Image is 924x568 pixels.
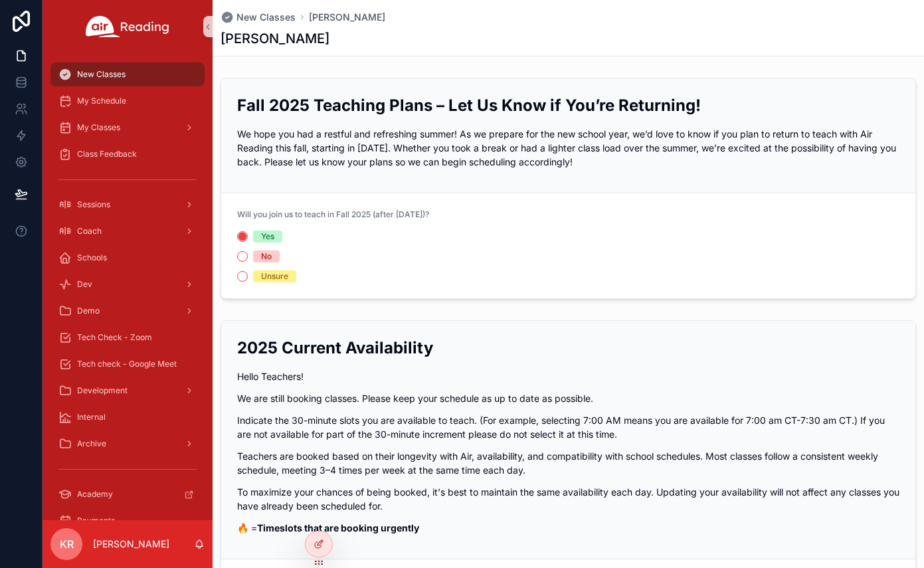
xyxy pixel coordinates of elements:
[237,369,899,383] p: Hello Teachers!
[261,231,274,242] div: Yes
[50,116,205,140] a: My Classes
[77,199,110,210] span: Sessions
[237,391,899,405] p: We are still booking classes. Please keep your schedule as up to date as possible.
[43,53,213,520] div: scrollable content
[77,385,128,396] span: Development
[237,449,899,477] p: Teachers are booked based on their longevity with Air, availability, and compatibility with schoo...
[257,522,419,533] strong: Timeslots that are booking urgently
[50,272,205,296] a: Dev
[50,379,205,403] a: Development
[77,252,107,263] span: Schools
[50,193,205,217] a: Sessions
[50,246,205,270] a: Schools
[77,306,100,316] span: Demo
[221,11,296,24] a: New Classes
[50,405,205,429] a: Internal
[77,516,115,526] span: Payments
[77,226,102,237] span: Coach
[261,250,272,262] div: No
[50,62,205,86] a: New Classes
[237,94,899,116] h2: Fall 2025 Teaching Plans – Let Us Know if You’re Returning!
[221,29,329,48] h1: [PERSON_NAME]
[50,142,205,166] a: Class Feedback
[77,149,137,159] span: Class Feedback
[237,337,899,359] h2: 2025 Current Availability
[77,122,120,133] span: My Classes
[237,485,899,513] p: To maximize your chances of being booked, it's best to maintain the same availability each day. U...
[77,359,177,369] span: Tech check - Google Meet
[309,11,385,24] a: [PERSON_NAME]
[237,127,899,169] p: We hope you had a restful and refreshing summer! As we prepare for the new school year, we’d love...
[50,482,205,506] a: Academy
[77,96,126,106] span: My Schedule
[50,89,205,113] a: My Schedule
[93,537,169,551] p: [PERSON_NAME]
[236,11,296,24] span: New Classes
[50,352,205,376] a: Tech check - Google Meet
[77,438,106,449] span: Archive
[60,536,74,552] span: KR
[237,413,899,441] p: Indicate the 30-minute slots you are available to teach. (For example, selecting 7:00 AM means yo...
[50,326,205,349] a: Tech Check - Zoom
[237,521,899,535] p: 🔥 =
[77,332,152,343] span: Tech Check - Zoom
[261,270,288,282] div: Unsure
[77,412,106,423] span: Internal
[86,16,169,37] img: App logo
[77,489,113,500] span: Academy
[50,509,205,533] a: Payments
[50,219,205,243] a: Coach
[77,69,126,80] span: New Classes
[77,279,92,290] span: Dev
[237,209,429,219] span: Will you join us to teach in Fall 2025 (after [DATE])?
[50,432,205,456] a: Archive
[50,299,205,323] a: Demo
